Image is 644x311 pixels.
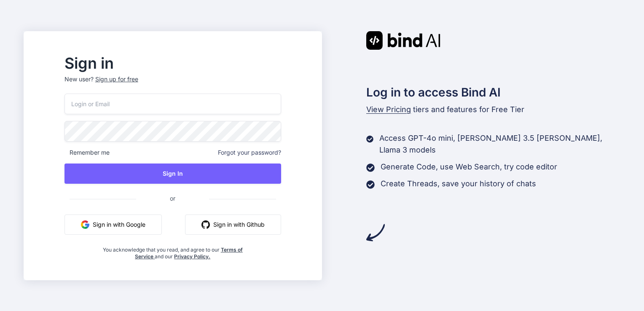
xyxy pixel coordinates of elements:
input: Login or Email [64,94,281,114]
p: New user? [64,75,281,94]
img: github [201,220,210,229]
img: arrow [366,223,385,242]
p: Access GPT-4o mini, [PERSON_NAME] 3.5 [PERSON_NAME], Llama 3 models [379,132,620,156]
span: or [136,188,209,209]
span: View Pricing [366,105,411,114]
img: Bind AI logo [366,31,440,50]
img: google [81,220,89,229]
span: Forgot your password? [218,148,281,157]
button: Sign in with Google [64,214,162,235]
p: tiers and features for Free Tier [366,104,621,115]
button: Sign In [64,164,281,184]
div: You acknowledge that you read, and agree to our and our [100,241,245,260]
h2: Log in to access Bind AI [366,83,621,101]
h2: Sign in [64,56,281,70]
p: Generate Code, use Web Search, try code editor [381,161,557,173]
div: Sign up for free [95,75,138,83]
button: Sign in with Github [185,214,281,235]
a: Terms of Service [135,247,243,260]
span: Remember me [64,148,110,157]
a: Privacy Policy. [174,253,210,260]
p: Create Threads, save your history of chats [381,178,536,190]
